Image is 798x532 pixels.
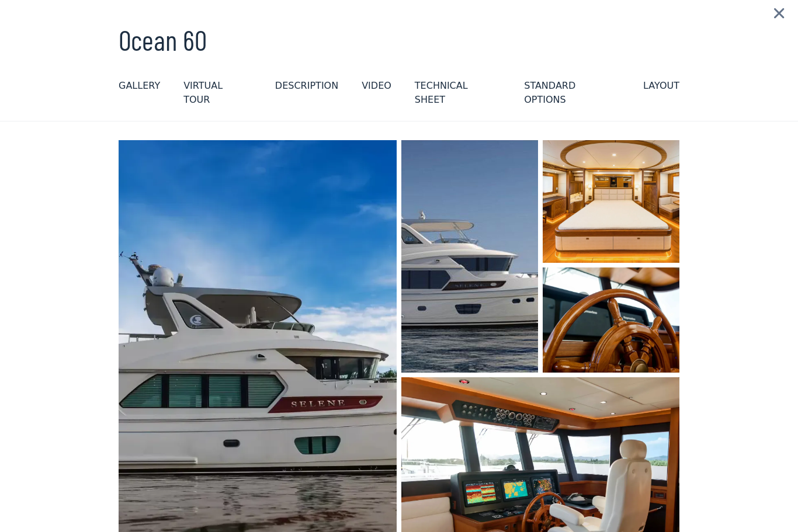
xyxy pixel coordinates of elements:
[524,79,620,107] div: standard options
[275,79,338,112] a: DESCRIPTION
[183,79,252,112] a: virtual tour
[183,79,252,107] div: virtual tour
[119,25,679,55] h3: Ocean 60
[543,267,679,373] a: open lightbox
[643,79,679,112] a: layout
[415,79,501,112] a: Technical sheet
[119,79,160,112] a: GALLERY
[119,79,160,93] div: GALLERY
[543,140,679,263] a: open lightbox
[362,79,391,93] div: VIDEO
[401,140,538,373] img: Best long-range trawler yacht with a sleek design, spacious flybridge, and luxury features cruisi...
[362,79,391,112] a: VIDEO
[275,79,338,93] div: DESCRIPTION
[524,79,620,112] a: standard options
[415,79,501,107] div: Technical sheet
[643,79,679,93] div: layout
[401,140,538,373] a: open lightbox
